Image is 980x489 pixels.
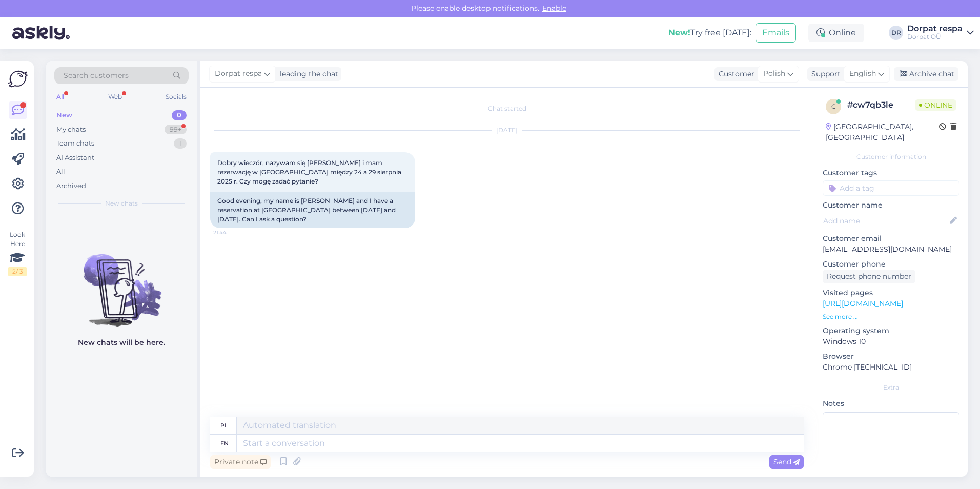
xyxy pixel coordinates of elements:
input: Add name [823,215,948,227]
div: leading the chat [276,69,338,79]
div: Online [808,24,864,42]
p: Chrome [TECHNICAL_ID] [823,362,959,373]
div: Try free [DATE]: [668,27,751,39]
div: Private note [210,455,271,469]
div: 0 [172,110,187,120]
div: 1 [174,138,187,149]
p: Windows 10 [823,336,959,347]
p: Browser [823,351,959,362]
div: Extra [823,383,959,392]
div: Customer [714,69,754,79]
p: Customer name [823,200,959,211]
img: Askly Logo [8,69,28,89]
span: Search customers [64,70,129,81]
div: pl [220,417,228,434]
span: Dobry wieczór, nazywam się [PERSON_NAME] i mam rezerwację w [GEOGRAPHIC_DATA] między 24 a 29 sier... [217,159,403,185]
div: Web [106,90,124,104]
img: No chats [46,236,197,328]
b: New! [668,28,690,37]
span: Dorpat respa [215,68,262,79]
div: My chats [56,125,86,135]
div: Dorpat respa [907,25,963,33]
div: Socials [164,90,189,104]
div: New [56,110,72,120]
a: [URL][DOMAIN_NAME] [823,299,903,308]
span: Polish [763,68,785,79]
a: Dorpat respaDorpat OÜ [907,25,974,41]
div: Look Here [8,230,27,276]
p: Notes [823,398,959,409]
div: Support [807,69,841,79]
p: Operating system [823,325,959,336]
input: Add a tag [823,180,959,196]
span: Online [915,99,956,111]
div: en [220,435,229,452]
div: [GEOGRAPHIC_DATA], [GEOGRAPHIC_DATA] [826,121,939,143]
div: 2 / 3 [8,267,27,276]
span: c [831,103,836,110]
div: All [56,167,65,177]
p: Customer phone [823,259,959,270]
div: Request phone number [823,270,915,283]
div: Archive chat [894,67,958,81]
span: Send [773,457,800,466]
button: Emails [756,23,796,43]
span: Enable [539,4,569,13]
div: Customer information [823,152,959,161]
div: # cw7qb3le [847,99,915,111]
p: New chats will be here. [78,337,165,348]
div: Dorpat OÜ [907,33,963,41]
div: Archived [56,181,86,191]
div: 99+ [165,125,187,135]
span: English [849,68,876,79]
span: New chats [105,199,138,208]
div: AI Assistant [56,153,94,163]
p: Customer email [823,233,959,244]
div: [DATE] [210,126,804,135]
p: Customer tags [823,168,959,178]
span: 21:44 [213,229,252,236]
div: Team chats [56,138,94,149]
p: Visited pages [823,288,959,298]
p: [EMAIL_ADDRESS][DOMAIN_NAME] [823,244,959,255]
div: DR [889,26,903,40]
div: Chat started [210,104,804,113]
p: See more ... [823,312,959,321]
div: Good evening, my name is [PERSON_NAME] and I have a reservation at [GEOGRAPHIC_DATA] between [DAT... [210,192,415,228]
div: All [54,90,66,104]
